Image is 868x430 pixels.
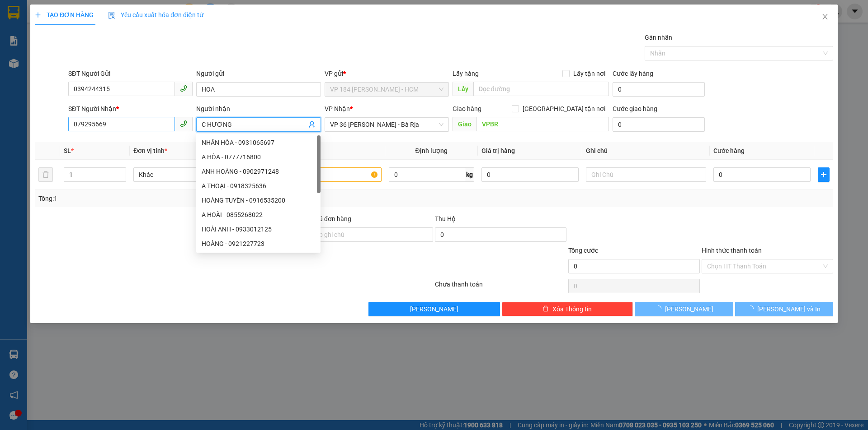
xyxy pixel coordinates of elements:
[502,302,633,316] button: deleteXóa Thông tin
[202,224,315,234] div: HOÀI ANH - 0933012125
[821,13,829,20] span: close
[196,104,321,114] div: Người nhận
[812,5,838,30] button: Close
[613,105,657,112] label: Cước giao hàng
[202,210,315,220] div: A HOÀI - 0855268022
[435,215,456,222] span: Thu Hộ
[196,193,321,208] div: HOÀNG TUYẾN - 0916535200
[196,69,321,79] div: Người gửi
[473,82,609,96] input: Dọc đường
[108,11,203,18] span: Yêu cầu xuất hóa đơn điện tử
[5,49,62,69] li: VP VP 108 [PERSON_NAME]
[180,85,187,92] span: phone
[570,69,609,79] span: Lấy tận nơi
[613,117,705,132] input: Cước giao hàng
[702,247,762,254] label: Hình thức thanh toán
[35,11,94,18] span: TẠO ĐƠN HÀNG
[613,70,653,77] label: Cước lấy hàng
[453,82,473,96] span: Lấy
[202,138,315,148] div: NHÂN HÒA - 0931065697
[108,12,115,19] img: icon
[552,304,592,314] span: Xóa Thông tin
[330,118,443,131] span: VP 36 Lê Thành Duy - Bà Rịa
[453,117,476,131] span: Giao
[62,49,120,79] li: VP VP 184 [PERSON_NAME] - HCM
[38,194,335,203] div: Tổng: 1
[434,279,567,295] div: Chưa thanh toán
[38,167,53,182] button: delete
[453,70,479,77] span: Lấy hàng
[64,147,71,154] span: SL
[613,82,705,97] input: Cước lấy hàng
[325,69,449,79] div: VP gửi
[180,120,187,127] span: phone
[476,117,609,131] input: Dọc đường
[308,121,316,128] span: user-add
[196,222,321,236] div: HOÀI ANH - 0933012125
[481,147,515,154] span: Giá trị hàng
[330,83,443,96] span: VP 184 Nguyễn Văn Trỗi - HCM
[453,105,481,112] span: Giao hàng
[196,208,321,222] div: A HOÀI - 0855268022
[757,304,821,314] span: [PERSON_NAME] và In
[196,164,321,179] div: ANH HOÀNG - 0902971248
[415,147,448,154] span: Định lượng
[202,152,315,162] div: A HÒA - 0777716800
[582,142,710,160] th: Ghi chú
[196,135,321,150] div: NHÂN HÒA - 0931065697
[818,171,829,178] span: plus
[519,104,609,114] span: [GEOGRAPHIC_DATA] tận nơi
[465,167,474,182] span: kg
[645,34,672,41] label: Gán nhãn
[35,12,41,18] span: plus
[325,105,350,112] span: VP Nhận
[202,166,315,176] div: ANH HOÀNG - 0902971248
[202,239,315,249] div: HOÀNG - 0921227723
[747,305,757,312] span: loading
[133,147,167,154] span: Đơn vị tính
[139,168,248,181] span: Khác
[196,236,321,251] div: HOÀNG - 0921227723
[302,215,351,222] label: Ghi chú đơn hàng
[368,302,500,316] button: [PERSON_NAME]
[68,104,193,114] div: SĐT Người Nhận
[655,305,665,312] span: loading
[735,302,833,316] button: [PERSON_NAME] và In
[568,247,598,254] span: Tổng cước
[586,167,706,182] input: Ghi Chú
[68,69,193,79] div: SĐT Người Gửi
[202,195,315,205] div: HOÀNG TUYẾN - 0916535200
[713,147,745,154] span: Cước hàng
[410,304,458,314] span: [PERSON_NAME]
[481,167,579,182] input: 0
[261,167,381,182] input: VD: Bàn, Ghế
[818,167,830,182] button: plus
[302,227,433,242] input: Ghi chú đơn hàng
[665,304,713,314] span: [PERSON_NAME]
[196,150,321,164] div: A HÒA - 0777716800
[542,305,549,313] span: delete
[635,302,733,316] button: [PERSON_NAME]
[202,181,315,191] div: A THOẠI - 0918325636
[196,179,321,193] div: A THOẠI - 0918325636
[5,5,131,38] li: Anh Quốc Limousine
